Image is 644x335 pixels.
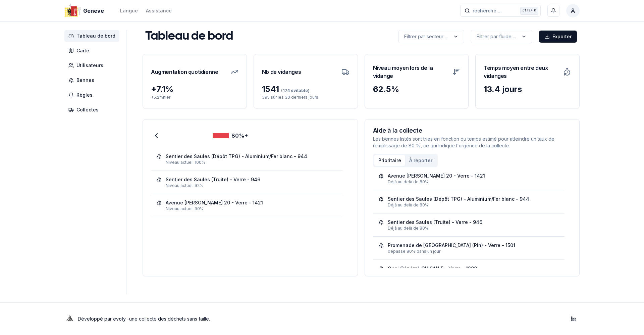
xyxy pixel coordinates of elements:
[64,104,122,116] a: Collectes
[388,196,529,202] div: Sentier des Saules (Dépôt TPG) - Aluminium/Fer blanc - 944
[64,89,122,101] a: Règles
[64,30,122,42] a: Tableau de bord
[113,316,126,322] a: evoly
[76,77,94,84] span: Bennes
[76,33,115,39] span: Tableau de bord
[484,62,559,81] h3: Temps moyen entre deux vidanges
[262,95,350,100] p: 395 sur les 30 derniers jours
[279,88,310,93] span: (174 évitable)
[120,7,138,15] button: Langue
[166,160,337,165] div: Niveau actuel: 100%
[64,3,80,19] img: Geneve Logo
[166,183,337,188] div: Niveau actuel: 92%
[151,95,238,100] p: + 5.2 % hier
[213,132,248,140] div: 80%+
[378,242,559,254] a: Promenade de [GEOGRAPHIC_DATA] (Pin) - Verre - 1501dépasse 80% dans un jour
[398,30,464,43] button: label
[156,199,337,211] a: Avenue [PERSON_NAME] 20 - Verre - 1421Niveau actuel: 90%
[471,30,532,43] button: label
[64,59,122,71] a: Utilisateurs
[151,62,218,81] h3: Augmentation quotidienne
[378,196,559,208] a: Sentier des Saules (Dépôt TPG) - Aluminium/Fer blanc - 944Déjà au delà de 80%
[460,5,541,17] button: recherche ...Ctrl+K
[388,242,515,249] div: Promenade de [GEOGRAPHIC_DATA] (Pin) - Verre - 1501
[120,7,138,14] div: Langue
[145,30,233,43] h1: Tableau de bord
[373,136,572,149] p: Les bennes listés sont triés en fonction du temps estimé pour atteindre un taux de remplissage de...
[539,31,577,43] button: Exporter
[64,45,122,57] a: Carte
[388,265,477,272] div: Quai Général-GUISAN 5 - Verre - 1288
[405,155,436,166] button: À reporter
[156,176,337,188] a: Sentier des Saules (Truite) - Verre - 946Niveau actuel: 92%
[373,62,448,81] h3: Niveau moyen lors de la vidange
[83,7,104,15] span: Geneve
[378,265,559,277] a: Quai Général-GUISAN 5 - Verre - 1288
[473,7,502,14] span: recherche ...
[262,62,301,81] h3: Nb de vidanges
[166,199,263,206] div: Avenue [PERSON_NAME] 20 - Verre - 1421
[373,84,461,95] div: 62.5 %
[477,33,516,40] p: Filtrer par fluide ...
[78,314,210,324] p: Développé par - une collecte des déchets sans faille .
[64,314,75,324] img: Evoly Logo
[378,173,559,185] a: Avenue [PERSON_NAME] 20 - Verre - 1421Déjà au delà de 80%
[373,128,572,134] h3: Aide à la collecte
[76,62,103,69] span: Utilisateurs
[404,33,448,40] p: Filtrer par secteur ...
[484,84,571,95] div: 13.4 jours
[388,226,559,231] div: Déjà au delà de 80%
[166,176,260,183] div: Sentier des Saules (Truite) - Verre - 946
[166,206,337,211] div: Niveau actuel: 90%
[388,219,482,226] div: Sentier des Saules (Truite) - Verre - 946
[388,202,559,208] div: Déjà au delà de 80%
[64,7,107,15] a: Geneve
[76,92,93,98] span: Règles
[388,249,559,254] div: dépasse 80% dans un jour
[151,84,238,95] div: + 7.1 %
[378,219,559,231] a: Sentier des Saules (Truite) - Verre - 946Déjà au delà de 80%
[374,155,405,166] button: Prioritaire
[388,179,559,185] div: Déjà au delà de 80%
[64,74,122,86] a: Bennes
[388,173,485,179] div: Avenue [PERSON_NAME] 20 - Verre - 1421
[146,7,172,15] a: Assistance
[76,47,89,54] span: Carte
[166,153,307,160] div: Sentier des Saules (Dépôt TPG) - Aluminium/Fer blanc - 944
[262,84,350,95] div: 1541
[76,106,99,113] span: Collectes
[156,153,337,165] a: Sentier des Saules (Dépôt TPG) - Aluminium/Fer blanc - 944Niveau actuel: 100%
